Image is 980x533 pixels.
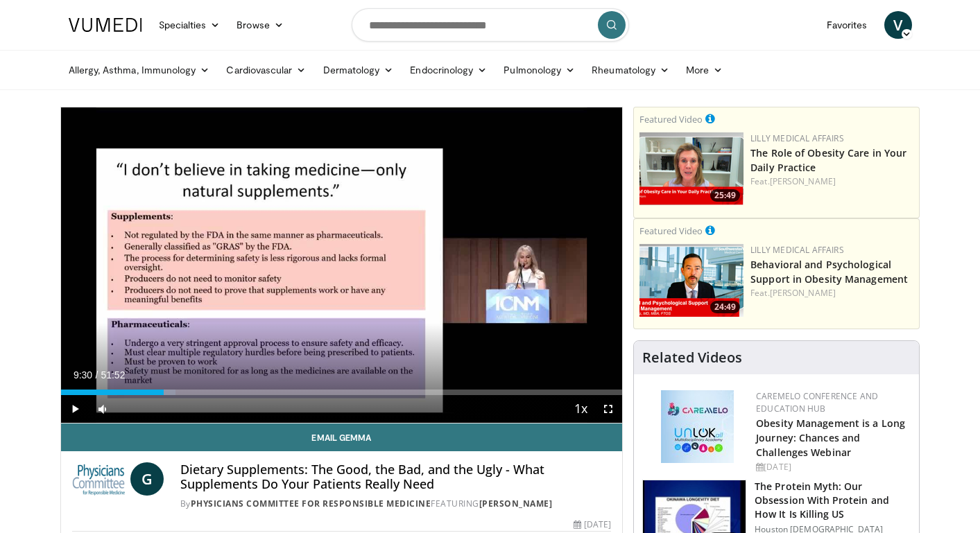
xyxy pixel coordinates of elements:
video-js: Video Player [61,107,623,423]
span: 24:49 [710,301,740,313]
img: e1208b6b-349f-4914-9dd7-f97803bdbf1d.png.150x105_q85_crop-smart_upscale.png [639,132,743,205]
a: Behavioral and Psychological Support in Obesity Management [750,258,908,286]
button: Fullscreen [594,395,622,423]
span: 9:30 [74,369,92,381]
a: Cardiovascular [218,56,314,84]
a: Allergy, Asthma, Immunology [60,56,218,84]
div: Feat. [750,175,913,188]
a: Rheumatology [583,56,678,84]
a: Specialties [151,11,229,39]
small: Featured Video [639,225,703,237]
img: VuMedi Logo [69,18,142,32]
div: By FEATURING [180,498,611,510]
a: [PERSON_NAME] [770,287,836,299]
img: Physicians Committee for Responsible Medicine [72,462,125,496]
h4: Dietary Supplements: The Good, the Bad, and the Ugly - What Supplements Do Your Patients Really Need [180,462,611,492]
a: Obesity Management is a Long Journey: Chances and Challenges Webinar [756,417,905,459]
img: 45df64a9-a6de-482c-8a90-ada250f7980c.png.150x105_q85_autocrop_double_scale_upscale_version-0.2.jpg [661,390,734,463]
a: Physicians Committee for Responsible Medicine [191,498,431,509]
a: The Role of Obesity Care in Your Daily Practice [750,146,906,174]
h3: The Protein Myth: Our Obsession With Protein and How It Is Killing US [755,480,911,521]
a: [PERSON_NAME] [479,498,553,509]
button: Mute [89,395,117,423]
a: Lilly Medical Affairs [750,244,844,256]
a: Endocrinology [402,56,495,84]
span: / [96,369,98,381]
a: Favorites [818,11,876,39]
input: Search topics, interventions [352,8,629,42]
small: Featured Video [639,113,703,125]
a: Dermatology [315,56,402,84]
a: Lilly Medical Affairs [750,132,844,144]
img: ba3304f6-7838-4e41-9c0f-2e31ebde6754.png.150x105_q85_crop-smart_upscale.png [639,244,743,317]
a: CaReMeLO Conference and Education Hub [756,390,878,414]
a: Browse [228,11,292,39]
a: [PERSON_NAME] [770,175,836,187]
a: Email Gemma [61,423,623,451]
a: 24:49 [639,244,743,317]
a: More [678,56,731,84]
button: Play [61,395,89,423]
a: 25:49 [639,132,743,205]
a: Pulmonology [495,56,583,84]
a: G [130,462,164,496]
h4: Related Videos [642,349,742,366]
div: [DATE] [574,518,611,531]
div: Feat. [750,287,913,299]
span: 25:49 [710,189,740,202]
button: Playback Rate [567,395,594,423]
div: Progress Bar [61,390,623,395]
div: [DATE] [756,461,908,473]
span: 51:52 [101,369,125,381]
a: V [884,11,912,39]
